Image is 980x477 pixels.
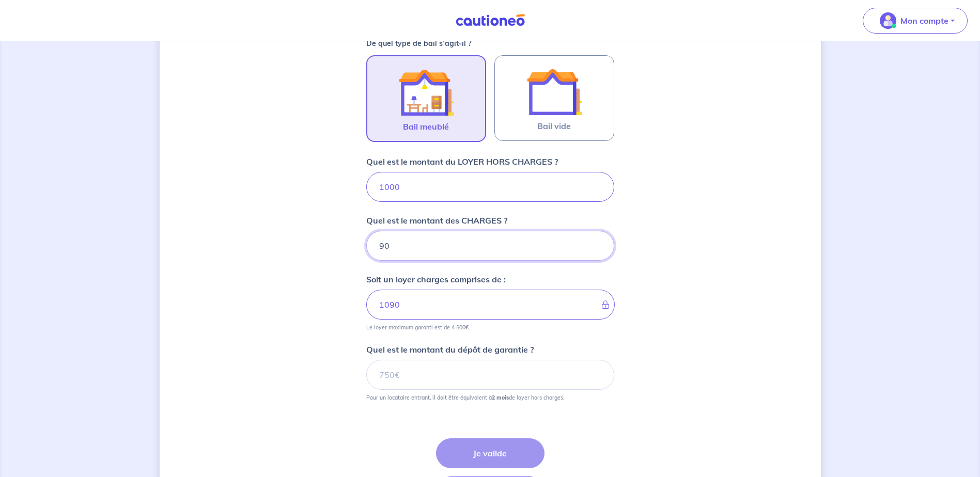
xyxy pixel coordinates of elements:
strong: 2 mois [492,394,509,401]
p: Quel est le montant des CHARGES ? [366,214,507,227]
button: illu_account_valid_menu.svgMon compte [863,8,968,34]
img: Cautioneo [452,14,529,27]
p: Quel est le montant du dépôt de garantie ? [366,343,534,356]
span: Bail vide [537,120,571,132]
p: De quel type de bail s’agit-il ? [366,40,614,47]
span: Bail meublé [403,120,449,133]
input: 750€ [366,172,614,202]
input: 80 € [366,231,614,261]
input: - € [366,290,615,320]
p: Soit un loyer charges comprises de : [366,273,506,285]
img: illu_account_valid_menu.svg [880,12,896,29]
img: illu_empty_lease.svg [526,64,582,120]
img: illu_furnished_lease.svg [398,65,454,120]
p: Quel est le montant du LOYER HORS CHARGES ? [366,155,558,168]
p: Pour un locataire entrant, il doit être équivalent à de loyer hors charges. [366,394,564,401]
input: 750€ [366,360,614,390]
p: Le loyer maximum garanti est de 4 500€ [366,324,469,331]
p: Mon compte [900,14,948,27]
